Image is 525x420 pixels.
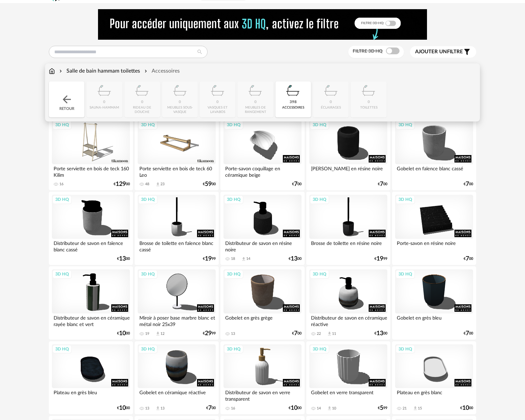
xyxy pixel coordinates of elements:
div: 13 [145,406,149,411]
div: Gobelet en faïence blanc cassé [395,164,473,178]
span: 7 [380,182,383,187]
div: 3D HQ [224,195,244,204]
span: 5 [380,406,383,411]
div: € 00 [464,331,473,336]
div: 23 [160,182,164,187]
div: € 00 [114,182,130,187]
a: 3D HQ Gobelet en grès grège 13 €700 [220,266,305,340]
div: Distributeur de savon en faïence blanc cassé [52,239,130,252]
a: 3D HQ Plateau en grès bleu €1000 [49,341,133,415]
span: Download icon [413,406,418,411]
img: Salle%20de%20bain.png [284,81,302,100]
span: Ajouter un [415,49,447,54]
a: 3D HQ Porte serviette en bois de teck 160 Kilim 16 €12900 [49,117,133,190]
a: 3D HQ Brosse de toilette en résine noire €1999 [306,192,390,265]
div: € 00 [374,331,387,336]
div: 3D HQ [395,120,415,129]
span: 7 [294,182,297,187]
div: € 00 [464,256,473,261]
div: 3D HQ [138,270,158,279]
div: Gobelet en grès bleu [395,313,473,327]
div: 3D HQ [52,270,72,279]
span: 7 [294,331,297,336]
div: 3D HQ [224,345,244,354]
div: Brosse de toilette en faïence blanc cassé [138,239,216,252]
div: Porte-savon coquillage en céramique beige [223,164,302,178]
div: 13 [231,331,235,336]
div: 48 [145,182,149,187]
div: Gobelet en grès grège [223,313,302,327]
div: € 00 [292,182,302,187]
span: 7 [466,182,469,187]
img: NEW%20NEW%20HQ%20NEW_V1.gif [98,9,427,40]
div: 398 [290,100,297,105]
a: 3D HQ Gobelet en verre transparent 14 Download icon 10 €599 [306,341,390,415]
span: Download icon [155,182,160,187]
div: € 00 [460,406,473,411]
div: Plateau en grès bleu [52,388,130,402]
div: € 99 [378,406,387,411]
div: Gobelet en céramique réactive [138,388,216,402]
div: Porte serviette en bois de teck 160 Kilim [52,164,130,178]
div: 3D HQ [395,345,415,354]
div: 3D HQ [138,195,158,204]
div: 3D HQ [310,195,329,204]
a: 3D HQ Gobelet en céramique réactive 13 Download icon 13 €700 [135,341,219,415]
button: Ajouter unfiltre Filter icon [410,46,476,58]
div: 3D HQ [310,270,329,279]
div: 3D HQ [138,120,158,129]
div: accessoires [282,106,304,110]
span: 7 [466,256,469,261]
span: 13 [376,331,383,336]
span: Download icon [155,331,160,336]
div: € 99 [203,256,216,261]
div: 3D HQ [395,195,415,204]
a: 3D HQ Porte-savon coquillage en céramique beige €700 [220,117,305,190]
div: Distributeur de savon en céramique rayée blanc et vert [52,313,130,327]
span: 13 [119,256,126,261]
div: Distributeur de savon en verre transparent [223,388,302,402]
span: 10 [119,406,126,411]
span: 129 [116,182,126,187]
div: € 00 [203,182,216,187]
span: 59 [205,182,212,187]
a: 3D HQ Distributeur de savon en résine noire 18 Download icon 14 €1300 [220,192,305,265]
a: 3D HQ Distributeur de savon en céramique rayée blanc et vert €1000 [49,266,133,340]
a: 3D HQ Gobelet en faïence blanc cassé €700 [392,117,476,190]
div: 18 [231,256,235,261]
span: Download icon [327,406,332,411]
a: 3D HQ Brosse de toilette en faïence blanc cassé €1999 [135,192,219,265]
div: Salle de bain hammam toilettes [58,67,140,75]
div: € 00 [117,406,130,411]
span: Filtre 3D HQ [353,49,383,54]
span: Filter icon [463,48,471,56]
div: 12 [160,331,164,336]
span: 10 [291,406,297,411]
div: € 00 [117,331,130,336]
div: 15 [418,406,422,411]
div: Distributeur de savon en céramique réactive [309,313,387,327]
div: 3D HQ [52,120,72,129]
div: Retour [49,81,84,117]
span: filtre [415,49,463,55]
a: 3D HQ Distributeur de savon en verre transparent 16 €1000 [220,341,305,415]
div: € 00 [206,406,216,411]
div: € 99 [374,256,387,261]
img: svg+xml;base64,PHN2ZyB3aWR0aD0iMTYiIGhlaWdodD0iMTYiIHZpZXdCb3g9IjAgMCAxNiAxNiIgZmlsbD0ibm9uZSIgeG... [58,67,63,75]
img: svg+xml;base64,PHN2ZyB3aWR0aD0iMjQiIGhlaWdodD0iMjQiIHZpZXdCb3g9IjAgMCAyNCAyNCIgZmlsbD0ibm9uZSIgeG... [61,93,73,106]
div: € 00 [117,256,130,261]
a: 3D HQ Distributeur de savon en faïence blanc cassé €1300 [49,192,133,265]
a: 3D HQ Plateau en grès blanc 21 Download icon 15 €1000 [392,341,476,415]
div: Porte-savon en résine noire [395,239,473,252]
div: 3D HQ [52,195,72,204]
div: € 00 [464,182,473,187]
div: 3D HQ [224,270,244,279]
div: Distributeur de savon en résine noire [223,239,302,252]
div: € 00 [292,331,302,336]
div: Brosse de toilette en résine noire [309,239,387,252]
div: 10 [332,406,336,411]
span: Download icon [155,406,160,411]
span: 19 [376,256,383,261]
div: 14 [317,406,321,411]
div: 16 [231,406,235,411]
